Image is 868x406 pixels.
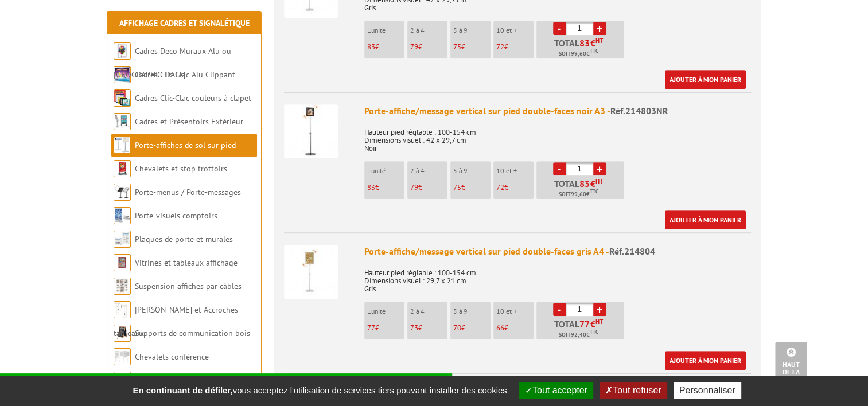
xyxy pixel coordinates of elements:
[135,187,241,197] a: Porte-menus / Porte-messages
[367,167,404,175] p: L'unité
[553,22,566,35] a: -
[593,162,606,175] a: +
[496,184,534,192] p: €
[453,26,491,34] p: 5 à 9
[114,207,131,224] img: Porte-visuels comptoirs
[114,42,131,60] img: Cadres Deco Muraux Alu ou Bois
[595,37,603,45] sup: HT
[114,254,131,271] img: Vitrines et tableaux affichage
[135,163,227,174] a: Chevalets et stop trottoirs
[609,245,655,257] span: Réf.214804
[519,382,593,399] button: Tout accepter
[114,160,131,177] img: Chevalets et stop trottoirs
[579,179,590,188] span: 83
[496,307,534,315] p: 10 et +
[453,42,461,52] span: 75
[595,177,603,185] sup: HT
[674,382,741,399] button: Personnaliser (fenêtre modale)
[453,43,491,51] p: €
[114,304,238,338] a: [PERSON_NAME] et Accroches tableaux
[114,136,131,154] img: Porte-affiches de sol sur pied
[595,318,603,326] sup: HT
[284,104,338,158] img: Porte-affiche/message vertical sur pied double-faces noir A3
[410,324,447,332] p: €
[410,26,447,34] p: 2 à 4
[367,182,375,192] span: 83
[553,162,566,175] a: -
[135,257,238,268] a: Vitrines et tableaux affichage
[367,307,404,315] p: L'unité
[665,210,746,229] a: Ajouter à mon panier
[135,281,242,291] a: Suspension affiches par câbles
[367,184,404,192] p: €
[665,351,746,370] a: Ajouter à mon panier
[539,319,624,339] p: Total
[410,307,447,315] p: 2 à 4
[496,167,534,175] p: 10 et +
[367,26,404,34] p: L'unité
[579,319,590,329] span: 77
[579,38,590,48] span: 83
[410,167,447,175] p: 2 à 4
[364,120,751,153] p: Hauteur pied réglable : 100-154 cm Dimensions visuel : 42 x 29,7 cm Noir
[496,42,504,52] span: 72
[135,210,217,221] a: Porte-visuels comptoirs
[135,93,251,103] a: Cadres Clic-Clac couleurs à clapet
[665,70,746,89] a: Ajouter à mon panier
[453,323,461,333] span: 70
[410,42,418,52] span: 79
[553,303,566,316] a: -
[775,342,807,389] a: Haut de la page
[114,46,231,80] a: Cadres Deco Muraux Alu ou [GEOGRAPHIC_DATA]
[453,182,461,192] span: 75
[410,43,447,51] p: €
[114,231,131,248] img: Plaques de porte et murales
[590,48,598,54] sup: TTC
[453,324,491,332] p: €
[410,323,418,333] span: 73
[135,116,243,127] a: Cadres et Présentoirs Extérieur
[364,104,751,118] div: Porte-affiche/message vertical sur pied double-faces noir A3 -
[559,49,598,58] span: Soit €
[453,184,491,192] p: €
[496,182,504,192] span: 72
[571,330,586,339] span: 92,40
[367,42,375,52] span: 83
[364,261,751,293] p: Hauteur pied réglable : 100-154 cm Dimensions visuel : 29,7 x 21 cm Gris
[114,278,131,295] img: Suspension affiches par câbles
[367,324,404,332] p: €
[453,307,491,315] p: 5 à 9
[496,26,534,34] p: 10 et +
[610,105,668,116] span: Réf.214803NR
[571,190,586,199] span: 99,60
[114,184,131,201] img: Porte-menus / Porte-messages
[559,190,598,199] span: Soit €
[496,323,504,333] span: 66
[135,140,236,150] a: Porte-affiches de sol sur pied
[127,385,512,395] span: vous acceptez l'utilisation de services tiers pouvant installer des cookies
[119,18,250,28] a: Affichage Cadres et Signalétique
[364,245,751,258] div: Porte-affiche/message vertical sur pied double-faces gris A4 -
[539,38,624,58] p: Total
[496,43,534,51] p: €
[590,188,598,194] sup: TTC
[453,167,491,175] p: 5 à 9
[590,38,595,48] span: €
[410,184,447,192] p: €
[590,329,598,335] sup: TTC
[559,330,598,339] span: Soit €
[539,179,624,199] p: Total
[135,69,235,80] a: Cadres Clic-Clac Alu Clippant
[593,22,606,35] a: +
[590,319,595,329] span: €
[410,182,418,192] span: 79
[284,245,338,299] img: Porte-affiche/message vertical sur pied double-faces gris A4
[593,303,606,316] a: +
[367,323,375,333] span: 77
[135,234,233,244] a: Plaques de porte et murales
[114,301,131,318] img: Cimaises et Accroches tableaux
[496,324,534,332] p: €
[571,49,586,58] span: 99,60
[367,43,404,51] p: €
[114,113,131,130] img: Cadres et Présentoirs Extérieur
